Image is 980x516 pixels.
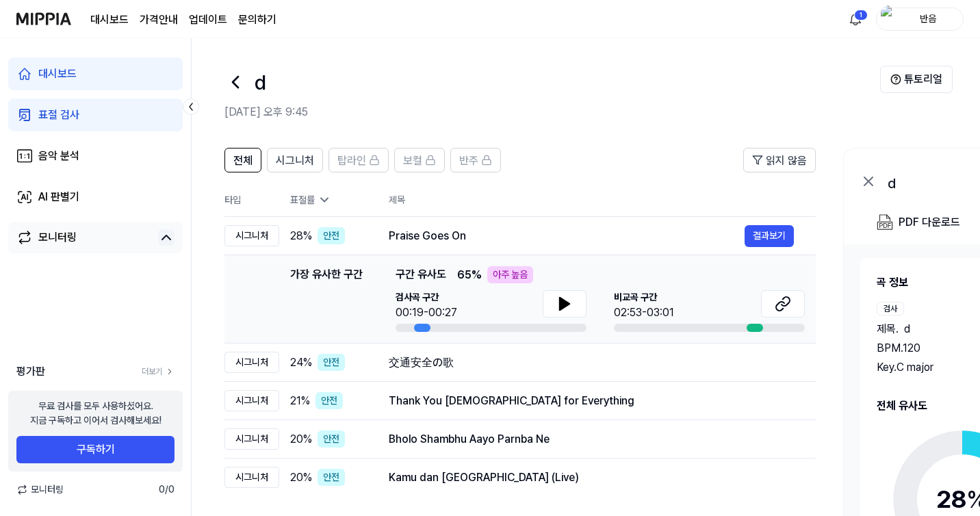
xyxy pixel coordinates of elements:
[904,321,910,337] span: d
[318,430,345,448] div: 안전
[450,148,501,172] button: 반주
[189,12,227,28] a: 업데이트
[267,148,323,172] button: 시그니처
[290,354,312,371] span: 24 %
[224,183,279,217] th: 타입
[877,321,899,337] span: 제목 .
[389,431,794,448] div: Bholo Shambhu Aayo Parnba Ne
[140,12,178,28] a: 가격안내
[899,214,960,231] div: PDF 다운로드
[403,153,422,169] span: 보컬
[880,66,953,93] button: 튜토리얼
[318,354,345,371] div: 안전
[328,148,389,172] button: 탑라인
[276,153,314,169] span: 시그니처
[844,8,866,30] button: 알림1
[8,181,183,214] a: AI 판별기
[881,5,897,33] img: profile
[142,365,175,378] a: 더보기
[394,148,445,172] button: 보컬
[745,225,794,247] button: 결과보기
[224,148,261,172] button: 전체
[766,153,807,169] span: 읽지 않음
[159,482,175,497] span: 0 / 0
[877,214,893,231] img: PDF Download
[38,229,77,246] div: 모니터링
[290,193,367,207] div: 표절률
[90,12,129,28] a: 대시보드
[238,12,276,28] a: 문의하기
[16,229,153,246] a: 모니터링
[38,148,79,164] div: 음악 분석
[255,67,266,98] h1: d
[890,74,901,85] img: Help
[224,225,279,246] div: 시그니처
[315,392,343,409] div: 안전
[389,469,794,486] div: Kamu dan [GEOGRAPHIC_DATA] (Live)
[457,267,482,283] span: 65 %
[224,390,279,411] div: 시그니처
[224,467,279,488] div: 시그니처
[614,305,674,321] div: 02:53-03:01
[459,153,478,169] span: 반주
[487,266,533,283] div: 아주 높음
[224,352,279,373] div: 시그니처
[396,305,457,321] div: 00:19-00:27
[16,436,175,463] button: 구독하기
[876,8,964,31] button: profile반음
[8,140,183,172] a: 음악 분석
[16,482,64,497] span: 모니터링
[389,393,794,409] div: Thank You [DEMOGRAPHIC_DATA] for Everything
[337,153,366,169] span: 탑라인
[854,10,868,21] div: 1
[318,227,345,244] div: 안전
[614,290,674,305] span: 비교곡 구간
[38,107,79,123] div: 표절 검사
[901,11,955,26] div: 반음
[389,183,816,216] th: 제목
[290,228,312,244] span: 28 %
[290,469,312,486] span: 20 %
[389,354,794,371] div: 交通安全の歌
[38,66,77,82] div: 대시보드
[874,209,963,236] button: PDF 다운로드
[389,228,745,244] div: Praise Goes On
[877,302,904,315] div: 검사
[847,11,864,27] img: 알림
[224,104,880,120] h2: [DATE] 오후 9:45
[38,189,79,205] div: AI 판별기
[16,363,45,380] span: 평가판
[318,469,345,486] div: 안전
[8,57,183,90] a: 대시보드
[8,99,183,131] a: 표절 검사
[396,266,446,283] span: 구간 유사도
[396,290,457,305] span: 검사곡 구간
[290,431,312,448] span: 20 %
[290,393,310,409] span: 21 %
[224,428,279,450] div: 시그니처
[233,153,253,169] span: 전체
[743,148,816,172] button: 읽지 않음
[30,399,162,428] div: 무료 검사를 모두 사용하셨어요. 지금 구독하고 이어서 검사해보세요!
[290,266,363,332] div: 가장 유사한 구간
